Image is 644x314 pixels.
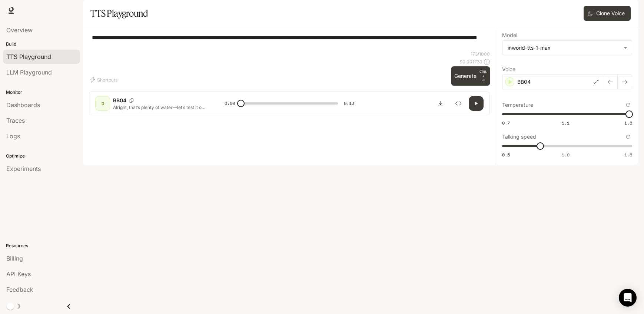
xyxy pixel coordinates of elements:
[619,289,637,307] div: Open Intercom Messenger
[459,59,482,65] p: $ 0.001730
[225,100,235,107] span: 0:00
[502,152,510,158] span: 0.5
[508,44,620,52] div: inworld-tts-1-max
[479,69,487,78] p: CTRL +
[451,96,466,111] button: Inspect
[624,101,632,109] button: Reset to default
[113,97,126,104] p: BB04
[97,97,109,109] div: D
[624,120,632,126] span: 1.5
[90,6,148,21] h1: TTS Playground
[562,120,570,126] span: 1.1
[502,67,515,72] p: Voice
[126,98,137,103] button: Copy Voice ID
[502,120,510,126] span: 0.7
[471,51,490,57] p: 173 / 1000
[502,33,517,38] p: Model
[624,133,632,141] button: Reset to default
[451,66,490,86] button: GenerateCTRL +⏎
[502,41,632,55] div: inworld-tts-1-max
[433,96,448,111] button: Download audio
[479,69,487,83] p: ⏎
[502,134,536,139] p: Talking speed
[344,100,354,107] span: 0:13
[113,104,207,110] p: Alright, that’s plenty of water—let’s test it out. And… totally dry! These waterproof mattress pa...
[584,6,631,21] button: Clone Voice
[562,152,570,158] span: 1.0
[502,102,533,108] p: Temperature
[89,74,120,86] button: Shortcuts
[624,152,632,158] span: 1.5
[517,78,531,86] p: BB04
